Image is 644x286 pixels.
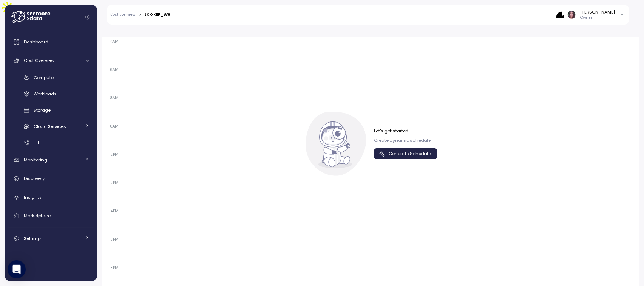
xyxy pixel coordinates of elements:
[108,152,120,157] span: 12PM
[374,148,437,159] button: Generate Schedule
[139,12,141,17] div: >
[8,53,94,68] a: Cost Overview
[581,15,615,20] p: Owner
[24,57,54,63] span: Cost Overview
[111,13,136,17] a: Cost overview
[34,140,40,146] span: ETL
[8,208,94,223] a: Marketplace
[374,128,437,134] p: Let's get started
[108,265,120,270] span: 8PM
[8,260,26,278] div: Open Intercom Messenger
[24,175,45,181] span: Discovery
[8,171,94,186] a: Discovery
[568,11,576,18] img: ACg8ocLDuIZlR5f2kIgtapDwVC7yp445s3OgbrQTIAV7qYj8P05r5pI=s96-c
[8,88,94,100] a: Workloads
[24,194,42,200] span: Insights
[24,213,51,219] span: Marketplace
[8,104,94,117] a: Storage
[144,13,171,17] div: LOOKER_WH
[8,120,94,132] a: Cloud Services
[108,39,120,44] span: 4AM
[8,190,94,205] a: Insights
[556,11,564,18] img: 68b85438e78823e8cb7db339.PNG
[108,95,120,100] span: 8AM
[374,137,437,143] p: Create dynamic schedule
[108,67,120,72] span: 6AM
[24,157,47,163] span: Monitoring
[108,237,120,242] span: 6PM
[581,9,615,15] div: [PERSON_NAME]
[107,124,120,129] span: 10AM
[24,39,48,45] span: Dashboard
[34,75,54,81] span: Compute
[8,231,94,246] a: Settings
[8,34,94,49] a: Dashboard
[8,152,94,168] a: Monitoring
[109,209,120,214] span: 4PM
[34,123,66,129] span: Cloud Services
[109,180,120,185] span: 2PM
[34,91,57,97] span: Workloads
[83,14,92,20] button: Collapse navigation
[24,235,42,241] span: Settings
[34,107,51,113] span: Storage
[8,136,94,149] a: ETL
[8,72,94,84] a: Compute
[389,149,431,159] span: Generate Schedule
